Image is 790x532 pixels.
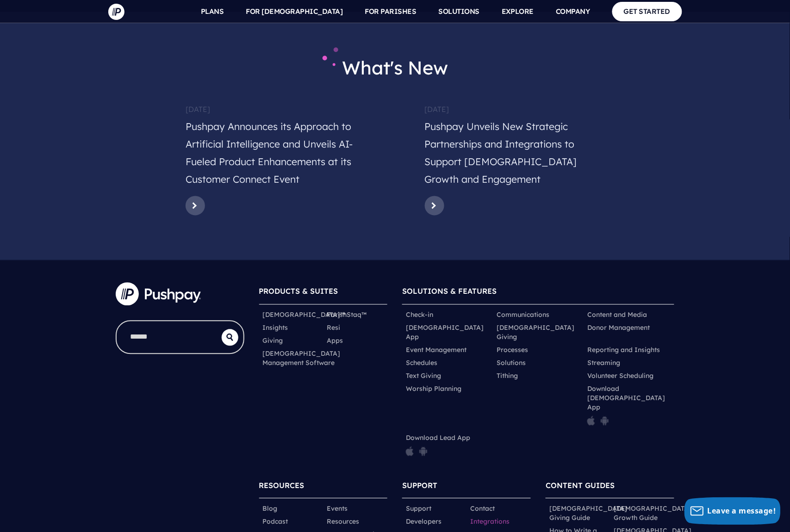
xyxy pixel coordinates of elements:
[406,359,437,368] a: Schedules
[587,323,650,333] a: Donor Management
[327,504,348,513] a: Events
[614,504,691,523] a: [DEMOGRAPHIC_DATA] Growth Guide
[497,371,518,381] a: Tithing
[259,283,388,304] h6: PRODUCTS & SUITES
[584,383,674,432] li: Download [DEMOGRAPHIC_DATA] App
[406,446,414,457] img: pp_icon_appstore.png
[263,336,283,346] a: Giving
[263,504,278,513] a: Blog
[263,323,288,333] a: Insights
[587,416,595,426] img: pp_icon_appstore.png
[406,310,433,320] a: Check-in
[406,323,489,342] a: [DEMOGRAPHIC_DATA] App
[327,517,359,526] a: Resources
[587,346,660,355] a: Reporting and Insights
[419,446,428,457] img: pp_icon_gplay.png
[497,310,549,320] a: Communications
[601,416,609,426] img: pp_icon_gplay.png
[470,504,495,513] a: Contact
[327,323,340,333] a: Resi
[546,477,674,499] h6: CONTENT GUIDES
[327,336,343,346] a: Apps
[263,517,288,526] a: Podcast
[406,384,461,394] a: Worship Planning
[549,504,627,523] a: [DEMOGRAPHIC_DATA] Giving Guide
[587,359,620,368] a: Streaming
[587,310,647,320] a: Content and Media
[402,477,531,499] h6: SUPPORT
[708,506,776,516] span: Leave a message!
[470,517,510,526] a: Integrations
[497,323,580,342] a: [DEMOGRAPHIC_DATA] Giving
[612,2,682,21] a: GET STARTED
[402,432,493,462] li: Download Lead App
[425,101,605,118] h6: [DATE]
[425,118,605,192] h5: Pushpay Unveils New Strategic Partnerships and Integrations to Support [DEMOGRAPHIC_DATA] Growth ...
[497,359,526,368] a: Solutions
[263,310,346,320] a: [DEMOGRAPHIC_DATA]™
[263,349,341,368] a: [DEMOGRAPHIC_DATA] Management Software
[406,504,431,513] a: Support
[186,118,366,192] h5: Pushpay Announces its Approach to Artificial Intelligence and Unveils AI-Fueled Product Enhanceme...
[402,283,674,304] h6: SOLUTIONS & FEATURES
[684,497,781,525] button: Leave a message!
[406,346,467,355] a: Event Management
[406,371,441,381] a: Text Giving
[587,371,653,381] a: Volunteer Scheduling
[342,56,448,79] span: What's New
[259,477,388,499] h6: RESOURCES
[186,101,366,118] h6: [DATE]
[406,517,442,526] a: Developers
[497,346,528,355] a: Processes
[327,310,367,320] a: ParishStaq™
